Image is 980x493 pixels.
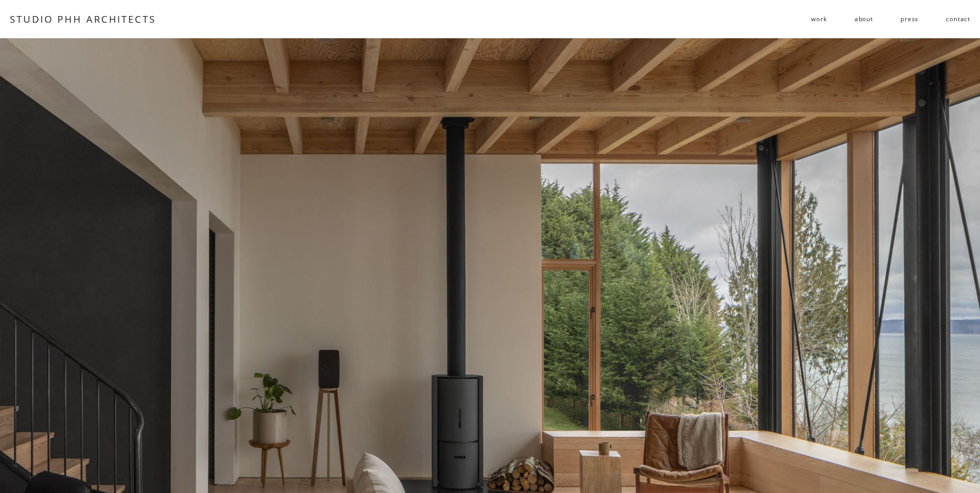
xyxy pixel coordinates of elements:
a: press [900,11,919,27]
a: STUDIO PHH ARCHITECTS [10,12,156,25]
a: contact [946,11,970,27]
a: folder dropdown [811,11,827,27]
a: about [854,11,873,27]
span: work [811,11,827,26]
